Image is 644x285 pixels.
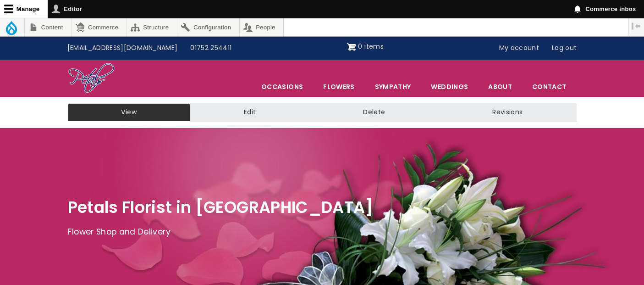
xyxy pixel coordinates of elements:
span: Weddings [421,77,478,96]
a: About [479,77,522,96]
a: Edit [190,103,309,122]
a: Delete [309,103,439,122]
a: Shopping cart 0 items [347,39,384,54]
a: My account [493,39,546,57]
span: 0 items [358,42,383,51]
a: Log out [545,39,583,57]
p: Flower Shop and Delivery [68,225,577,239]
a: 01752 254411 [184,39,238,57]
a: Content [25,18,71,36]
a: View [68,103,190,122]
a: Sympathy [365,77,421,96]
a: Revisions [439,103,576,122]
a: People [240,18,284,36]
span: Petals Florist in [GEOGRAPHIC_DATA] [68,196,374,218]
a: Flowers [314,77,364,96]
a: [EMAIL_ADDRESS][DOMAIN_NAME] [61,39,184,57]
img: Home [68,62,115,95]
span: Occasions [252,77,313,96]
button: Vertical orientation [628,18,644,34]
img: Shopping cart [347,39,356,54]
nav: Tabs [61,103,583,122]
a: Contact [523,77,576,96]
a: Configuration [177,18,239,36]
a: Structure [127,18,177,36]
a: Commerce [72,18,126,36]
